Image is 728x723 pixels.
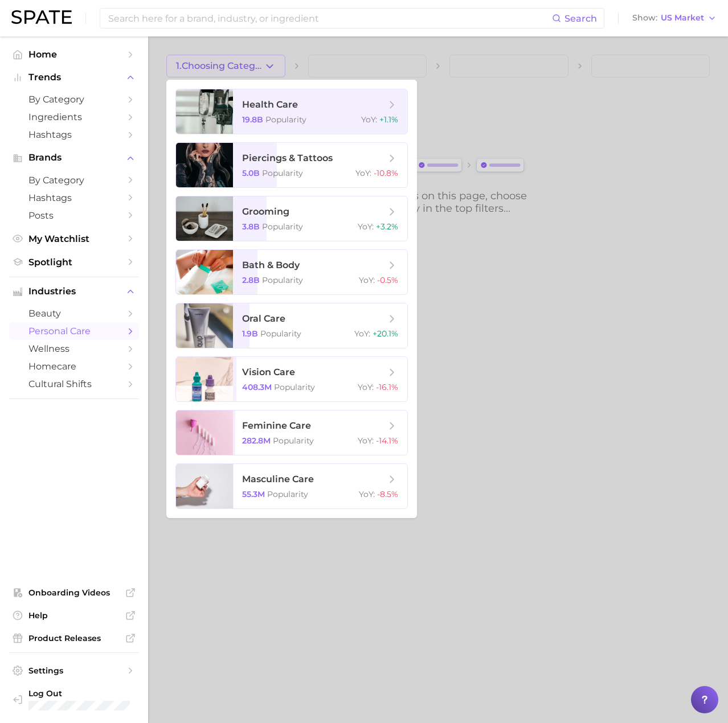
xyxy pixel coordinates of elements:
[358,382,374,392] span: YoY :
[9,108,139,126] a: Ingredients
[242,420,311,431] span: feminine care
[28,308,120,319] span: beauty
[28,233,120,244] span: My Watchlist
[377,489,398,499] span: -8.5%
[28,286,120,297] span: Industries
[242,328,258,339] span: 1.9b
[242,221,260,232] span: 3.8b
[9,630,139,647] a: Product Releases
[9,358,139,375] a: homecare
[28,666,120,676] span: Settings
[28,361,120,372] span: homecare
[28,153,120,163] span: Brands
[28,129,120,140] span: Hashtags
[28,72,120,83] span: Trends
[28,192,120,203] span: Hashtags
[262,168,303,178] span: Popularity
[262,275,303,285] span: Popularity
[632,15,657,21] span: Show
[354,328,370,339] span: YoY :
[376,221,398,232] span: +3.2%
[28,610,120,621] span: Help
[242,168,260,178] span: 5.0b
[28,379,120,389] span: cultural shifts
[107,9,552,28] input: Search here for a brand, industry, or ingredient
[242,153,333,163] span: piercings & tattoos
[9,662,139,679] a: Settings
[9,69,139,86] button: Trends
[242,436,271,446] span: 282.8m
[28,343,120,354] span: wellness
[28,210,120,221] span: Posts
[262,221,303,232] span: Popularity
[166,80,417,518] ul: 1.Choosing Category
[28,633,120,643] span: Product Releases
[9,340,139,358] a: wellness
[28,94,120,105] span: by Category
[629,11,719,26] button: ShowUS Market
[9,305,139,322] a: beauty
[274,382,315,392] span: Popularity
[358,221,374,232] span: YoY :
[28,588,120,598] span: Onboarding Videos
[11,10,72,24] img: SPATE
[28,688,130,699] span: Log Out
[373,328,398,339] span: +20.1%
[242,99,298,110] span: health care
[361,114,377,125] span: YoY :
[379,114,398,125] span: +1.1%
[9,322,139,340] a: personal care
[28,257,120,268] span: Spotlight
[242,206,289,217] span: grooming
[9,91,139,108] a: by Category
[242,275,260,285] span: 2.8b
[9,207,139,224] a: Posts
[9,607,139,624] a: Help
[9,230,139,248] a: My Watchlist
[9,46,139,63] a: Home
[9,126,139,143] a: Hashtags
[273,436,314,446] span: Popularity
[265,114,306,125] span: Popularity
[377,275,398,285] span: -0.5%
[242,382,272,392] span: 408.3m
[661,15,704,21] span: US Market
[358,436,374,446] span: YoY :
[9,189,139,207] a: Hashtags
[242,474,314,484] span: masculine care
[242,260,300,270] span: bath & body
[242,114,263,125] span: 19.8b
[359,489,375,499] span: YoY :
[28,175,120,186] span: by Category
[28,49,120,60] span: Home
[374,168,398,178] span: -10.8%
[28,326,120,336] span: personal care
[242,367,295,377] span: vision care
[260,328,301,339] span: Popularity
[242,313,285,324] span: oral care
[565,13,597,24] span: Search
[9,149,139,166] button: Brands
[9,283,139,300] button: Industries
[376,382,398,392] span: -16.1%
[9,685,139,714] a: Log out. Currently logged in with e-mail anjali.gupta@maesa.com.
[28,112,120,122] span: Ingredients
[9,171,139,189] a: by Category
[355,168,371,178] span: YoY :
[9,253,139,271] a: Spotlight
[359,275,375,285] span: YoY :
[9,584,139,601] a: Onboarding Videos
[242,489,265,499] span: 55.3m
[376,436,398,446] span: -14.1%
[267,489,308,499] span: Popularity
[9,375,139,393] a: cultural shifts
